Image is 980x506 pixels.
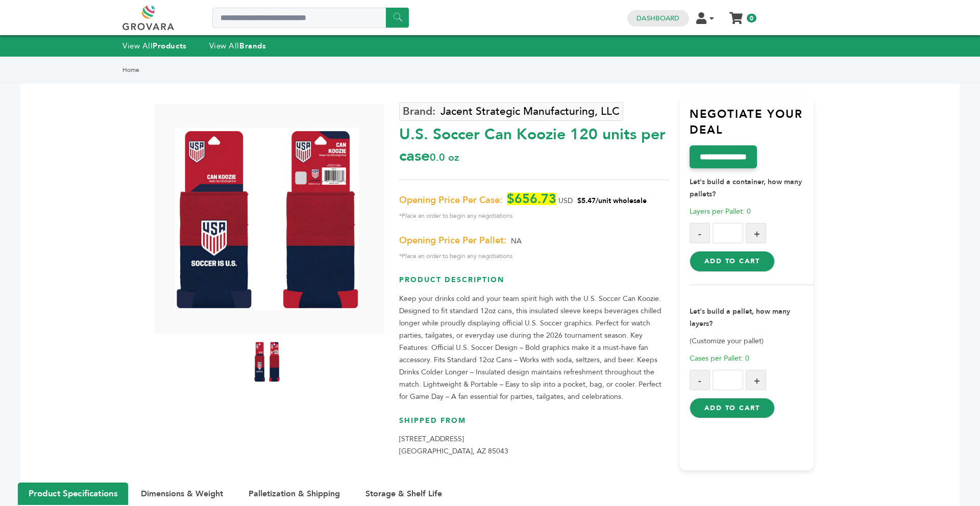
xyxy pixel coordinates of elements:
button: + [746,370,766,390]
a: My Cart [730,9,742,20]
button: Storage & Shelf Life [355,483,452,504]
span: 0.0 oz [430,150,459,164]
button: Add to Cart [690,251,775,271]
a: Jacent Strategic Manufacturing, LLC [399,102,623,121]
img: U.S. Soccer Can Koozie 120 units per case 0.0 oz [175,128,359,310]
span: *Place an order to begin any negotiations [399,210,669,222]
button: - [690,370,710,390]
p: Keep your drinks cold and your team spirit high with the U.S. Soccer Can Koozie. Designed to fit ... [399,293,669,403]
button: Dimensions & Weight [131,483,233,504]
h3: Product Description [399,275,669,293]
h3: Negotiate Your Deal [690,107,814,146]
button: - [690,223,710,243]
strong: Products [153,41,186,51]
a: View AllProducts [122,41,187,51]
span: Cases per Pallet: 0 [690,353,749,363]
span: $656.73 [507,193,556,205]
span: NA [511,236,522,246]
button: Add to Cart [690,398,775,418]
span: Opening Price Per Pallet: [399,235,506,247]
span: $5.47/unit wholesale [577,196,647,206]
a: Dashboard [636,14,679,23]
h3: Shipped From [399,416,669,434]
p: (Customize your pallet) [690,335,814,347]
button: Palletization & Shipping [238,483,350,504]
strong: Let's build a pallet, how many layers? [690,307,790,328]
input: Search a product or brand... [212,8,409,28]
button: Product Specifications [18,483,128,505]
p: [STREET_ADDRESS] [GEOGRAPHIC_DATA], AZ 85043 [399,433,669,458]
strong: Let's build a container, how many pallets? [690,177,802,199]
span: USD [558,196,573,206]
a: Home [122,66,139,74]
span: 0 [747,14,756,22]
span: Layers per Pallet: 0 [690,207,751,216]
span: Opening Price Per Case: [399,194,502,207]
strong: Brands [239,41,266,51]
div: U.S. Soccer Can Koozie 120 units per case [399,119,669,167]
span: *Place an order to begin any negotiations [399,250,669,262]
a: View AllBrands [209,41,266,51]
button: + [746,223,766,243]
img: U.S. Soccer Can Koozie 120 units per case 0.0 oz [254,341,280,382]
